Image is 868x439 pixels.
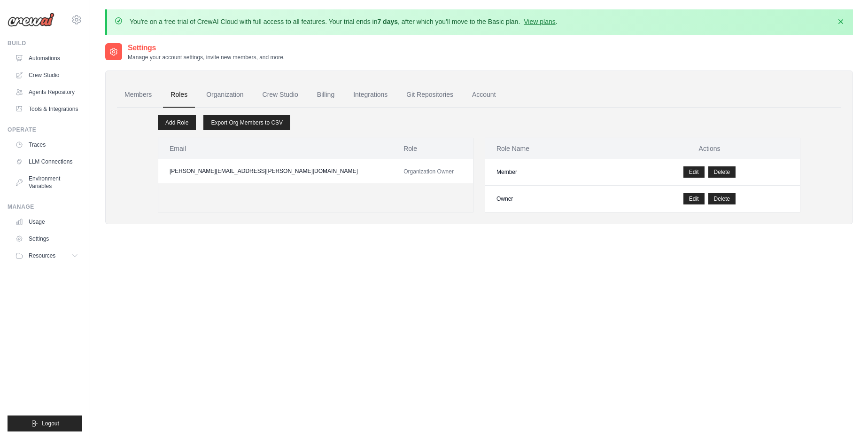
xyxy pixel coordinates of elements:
strong: 7 days [377,18,398,25]
td: [PERSON_NAME][EMAIL_ADDRESS][PERSON_NAME][DOMAIN_NAME] [158,159,392,183]
td: Owner [485,186,619,212]
a: Environment Variables [11,171,82,194]
a: Traces [11,137,82,152]
a: Automations [11,51,82,66]
a: Billing [310,82,342,108]
a: LLM Connections [11,154,82,169]
a: Crew Studio [11,68,82,83]
a: Crew Studio [255,82,306,108]
a: View plans [524,18,555,25]
button: Logout [8,415,82,431]
button: Delete [708,166,736,178]
th: Email [158,138,392,159]
a: Integrations [346,82,395,108]
a: Organization [199,82,251,108]
a: Edit [683,166,705,178]
a: Add Role [158,115,196,130]
th: Role Name [485,138,619,159]
div: Build [8,39,82,47]
img: Logo [8,13,54,27]
a: Tools & Integrations [11,102,82,117]
a: Agents Repository [11,85,82,100]
button: Delete [708,193,736,204]
p: Manage your account settings, invite new members, and more. [128,54,285,61]
div: Manage [8,203,82,211]
a: Usage [11,214,82,229]
th: Actions [619,138,800,159]
a: Export Org Members to CSV [203,115,290,130]
h2: Settings [128,42,285,54]
a: Edit [683,193,705,204]
a: Roles [163,82,195,108]
th: Role [392,138,473,159]
p: You're on a free trial of CrewAI Cloud with full access to all features. Your trial ends in , aft... [130,17,558,26]
div: Operate [8,126,82,133]
button: Resources [11,248,82,263]
a: Git Repositories [399,82,461,108]
span: Logout [42,420,59,427]
span: Organization Owner [403,168,454,175]
a: Account [465,82,504,108]
td: Member [485,159,619,186]
span: Resources [29,252,55,259]
a: Members [117,82,159,108]
a: Settings [11,231,82,246]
